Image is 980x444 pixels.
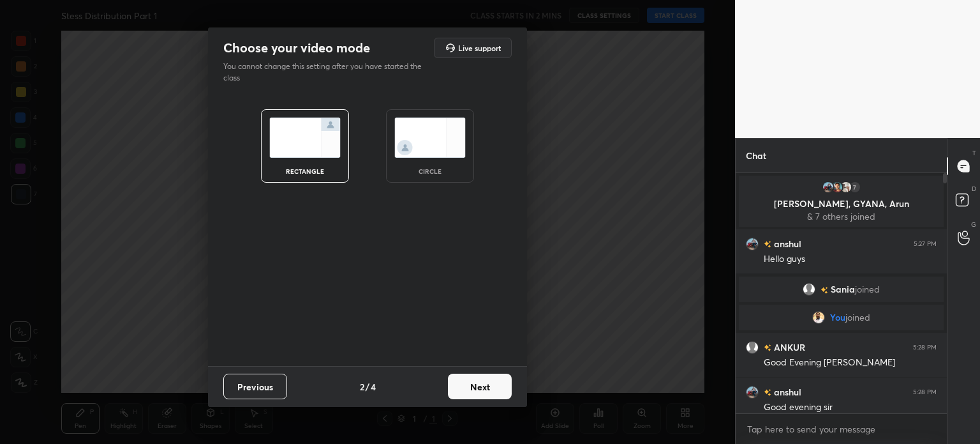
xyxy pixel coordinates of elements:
div: 7 [849,181,861,194]
div: 5:28 PM [913,344,937,351]
h4: 4 [371,380,376,394]
img: 648e4a7319f2405cafa027c238545383.jpg [822,181,835,194]
img: normalScreenIcon.ae25ed63.svg [269,118,341,158]
div: 5:28 PM [913,388,937,396]
p: & 7 others joined [746,211,936,222]
img: no-rating-badge.077c3623.svg [764,344,771,351]
h6: ANKUR [771,341,805,354]
span: joined [845,312,870,323]
h4: 2 [360,380,364,394]
p: [PERSON_NAME], GYANA, Arun [746,199,936,209]
img: no-rating-badge.077c3623.svg [764,241,771,248]
div: 5:27 PM [914,240,937,248]
h4: / [366,380,369,394]
div: circle [405,168,456,174]
img: no-rating-badge.077c3623.svg [820,287,828,294]
p: Chat [736,139,776,172]
img: 648e4a7319f2405cafa027c238545383.jpg [746,238,759,250]
img: no-rating-badge.077c3623.svg [764,389,771,396]
h2: Choose your video mode [223,40,370,56]
p: You cannot change this setting after you have started the class [223,61,430,84]
div: Hello guys [764,253,937,266]
img: default.png [803,283,815,296]
span: joined [855,284,880,295]
button: Previous [223,374,287,399]
button: Next [448,374,512,399]
p: D [972,184,976,194]
img: 648e4a7319f2405cafa027c238545383.jpg [746,386,759,399]
h6: anshul [771,237,801,250]
div: rectangle [279,168,330,174]
span: You [830,312,845,323]
div: grid [736,173,947,413]
img: fda5f69eff034ab9acdd9fb98457250a.jpg [812,311,825,324]
p: G [971,220,976,229]
img: fb9f014f4cc145039feebb982c3c5578.jpg [840,181,852,194]
img: circleScreenIcon.acc0effb.svg [394,118,466,158]
div: Good Evening [PERSON_NAME] [764,356,937,369]
img: 1723d55030a641ac916dadf7c8194f39.14183706_ [831,181,843,194]
div: Good evening sir [764,401,937,414]
span: Sania [831,284,855,295]
h6: anshul [771,385,801,399]
h5: Live support [458,44,501,52]
p: T [972,148,976,158]
img: 008a6533495840e8a518b6e13d9ef3fd.png [746,341,759,354]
